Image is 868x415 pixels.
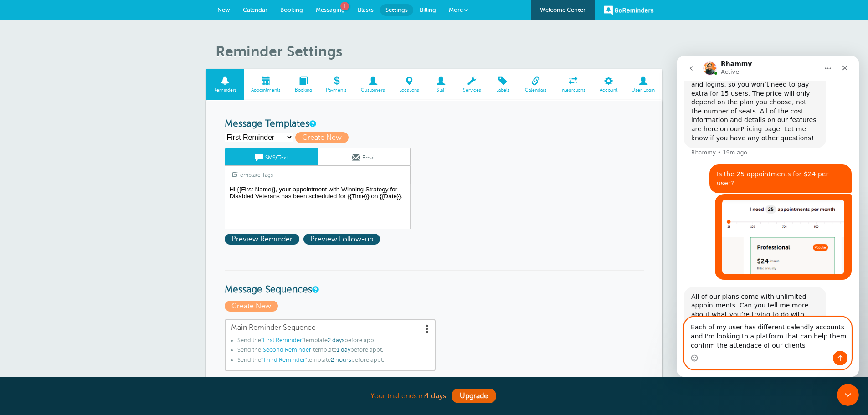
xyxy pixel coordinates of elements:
[225,184,411,229] textarea: Hi {{First Name}}, your appointment with Winning Strategy for Disabled Veterans has been schedule...
[488,69,518,100] a: Labels
[837,384,859,406] iframe: Intercom live chat
[593,69,625,100] a: Account
[392,69,426,100] a: Locations
[237,347,429,357] li: Send the template before appt.
[225,118,644,130] h3: Message Templates
[225,148,318,165] a: SMS/Text
[358,6,374,13] span: Blasts
[629,87,657,93] span: User Login
[340,2,349,10] span: 1
[449,6,463,13] span: More
[248,87,283,93] span: Appointments
[216,43,662,60] h1: Reminder Settings
[225,301,278,312] span: Create New
[225,234,299,245] span: Preview Reminder
[211,87,240,93] span: Reminders
[493,87,513,93] span: Labels
[522,87,549,93] span: Calendars
[420,6,436,13] span: Billing
[337,347,350,353] span: 1 day
[225,166,280,184] a: Template Tags
[217,6,230,13] span: New
[677,56,859,377] iframe: Intercom live chat
[292,87,314,93] span: Booking
[309,121,315,127] a: This is the wording for your reminder and follow-up messages. You can create multiple templates i...
[324,87,349,93] span: Payments
[558,87,588,93] span: Integrations
[554,69,593,100] a: Integrations
[237,337,429,347] li: Send the template before appt.
[397,87,422,93] span: Locations
[225,270,644,296] h3: Message Sequences
[460,87,483,93] span: Services
[316,6,345,13] span: Messaging
[597,87,620,93] span: Account
[231,323,429,332] span: Main Reminder Sequence
[244,69,288,100] a: Appointments
[425,392,446,400] a: 4 days
[431,87,451,93] span: Staff
[385,6,408,13] span: Settings
[303,235,382,243] a: Preview Follow-up
[225,302,280,310] a: Create New
[312,287,318,292] a: Message Sequences allow you to setup multiple reminder schedules that can use different Message T...
[295,132,349,143] span: Create New
[206,386,662,406] div: Your trial ends in .
[359,87,388,93] span: Customers
[328,337,344,343] span: 2 days
[426,69,456,100] a: Staff
[518,69,554,100] a: Calendars
[354,69,392,100] a: Customers
[452,389,496,403] a: Upgrade
[225,319,436,371] a: Main Reminder Sequence Send the"First Reminder"template2 daysbefore appt.Send the"Second Reminder...
[288,69,319,100] a: Booking
[295,133,353,142] a: Create New
[261,347,313,353] span: "Second Reminder"
[319,69,354,100] a: Payments
[303,234,380,245] span: Preview Follow-up
[331,357,351,363] span: 2 hours
[237,357,429,367] li: Send the template before appt.
[261,337,304,343] span: "First Reminder"
[261,357,307,363] span: "Third Reminder"
[225,235,303,243] a: Preview Reminder
[380,4,413,16] a: Settings
[456,69,488,100] a: Services
[243,6,267,13] span: Calendar
[280,6,303,13] span: Booking
[318,148,410,165] a: Email
[625,69,662,100] a: User Login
